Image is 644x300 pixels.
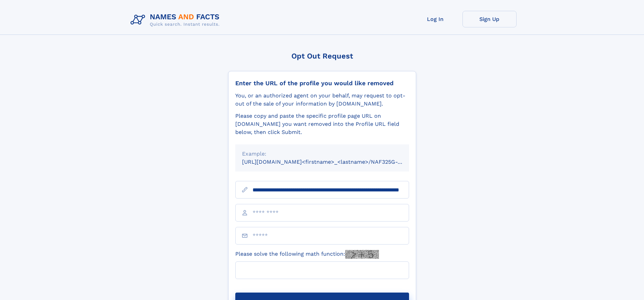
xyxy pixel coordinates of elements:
[242,159,422,165] small: [URL][DOMAIN_NAME]<firstname>_<lastname>/NAF325G-xxxxxxxx
[128,11,225,29] img: Logo Names and Facts
[235,92,409,108] div: You, or an authorized agent on your behalf, may request to opt-out of the sale of your informatio...
[235,112,409,136] div: Please copy and paste the specific profile page URL on [DOMAIN_NAME] you want removed into the Pr...
[462,11,517,27] a: Sign Up
[235,79,409,87] div: Enter the URL of the profile you would like removed
[228,52,416,60] div: Opt Out Request
[242,150,402,158] div: Example:
[408,11,462,27] a: Log In
[235,250,379,259] label: Please solve the following math function:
